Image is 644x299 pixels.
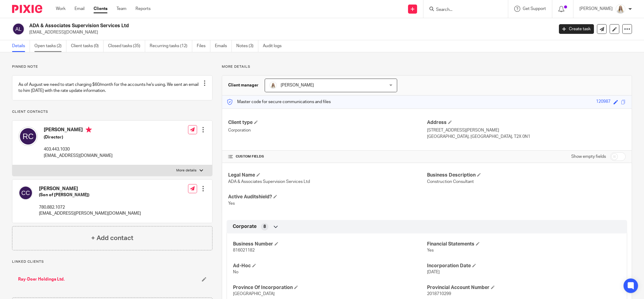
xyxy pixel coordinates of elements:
p: More details [176,168,196,173]
p: Linked clients [12,259,212,264]
p: 403.443.1030 [44,146,113,152]
p: Pinned note [12,64,212,69]
p: [EMAIL_ADDRESS][DOMAIN_NAME] [44,153,113,159]
h4: Provincial Account Number [427,284,621,291]
a: Work [56,6,65,12]
a: Files [197,40,210,52]
label: Show empty fields [571,154,606,160]
a: Notes (3) [236,40,258,52]
span: [GEOGRAPHIC_DATA] [233,292,275,296]
span: [DATE] [427,270,440,274]
span: 8 [263,224,266,230]
a: Emails [215,40,232,52]
a: Email [75,6,84,12]
h4: Legal Name [228,172,427,178]
img: svg%3E [18,186,33,200]
h4: Province Of Incorporation [233,284,427,291]
h4: + Add contact [91,233,133,243]
p: [STREET_ADDRESS][PERSON_NAME] [427,127,626,133]
a: Open tasks (2) [34,40,66,52]
span: Yes [228,201,235,206]
h4: Business Description [427,172,626,178]
a: Recurring tasks (12) [150,40,192,52]
i: Primary [86,127,92,133]
span: 2018710299 [427,292,451,296]
h4: Incorporation Date [427,263,621,269]
h4: Address [427,119,626,126]
img: Headshot%2011-2024%20white%20background%20square%202.JPG [269,82,277,89]
h2: ADA & Associates Supervision Services Ltd [29,23,446,29]
p: [EMAIL_ADDRESS][DOMAIN_NAME] [29,29,550,35]
img: svg%3E [12,23,25,35]
span: Yes [427,248,434,252]
span: ADA & Associates Supervision Services Ltd [228,180,310,184]
span: Construction Consultant [427,180,474,184]
span: Get Support [523,7,546,11]
a: Ray-Doer Holdings Ltd. [18,276,65,282]
a: Clients [94,6,107,12]
a: Closed tasks (35) [108,40,145,52]
span: No [233,270,238,274]
h4: CUSTOM FIELDS [228,154,427,159]
img: Headshot%2011-2024%20white%20background%20square%202.JPG [616,4,625,14]
a: Reports [135,6,151,12]
a: Client tasks (0) [71,40,104,52]
a: Create task [559,24,594,34]
h4: Active Auditshield? [228,194,427,200]
p: Client contacts [12,109,212,114]
h4: Ad-Hoc [233,263,427,269]
p: 780.882.1072 [39,204,141,210]
p: More details [222,64,632,69]
h4: Client type [228,119,427,126]
h4: [PERSON_NAME] [39,186,141,192]
p: [PERSON_NAME] [579,6,613,12]
div: 120987 [596,99,611,106]
p: Corporation [228,127,427,133]
h5: (Son of [PERSON_NAME]) [39,192,141,198]
p: [GEOGRAPHIC_DATA], [GEOGRAPHIC_DATA], T2X 0N1 [427,134,626,140]
p: [EMAIL_ADDRESS][PERSON_NAME][DOMAIN_NAME] [39,210,141,216]
h4: [PERSON_NAME] [44,127,113,134]
span: 816021182 [233,248,255,252]
p: Master code for secure communications and files [227,99,331,105]
span: [PERSON_NAME] [281,83,314,87]
input: Search [435,7,490,13]
h4: Financial Statements [427,241,621,247]
a: Details [12,40,30,52]
h3: Client manager [228,82,259,88]
img: Pixie [12,5,42,13]
img: svg%3E [18,127,38,146]
a: Audit logs [263,40,286,52]
h5: (Director) [44,134,113,140]
span: Corporate [233,223,257,230]
h4: Business Number [233,241,427,247]
a: Team [116,6,126,12]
